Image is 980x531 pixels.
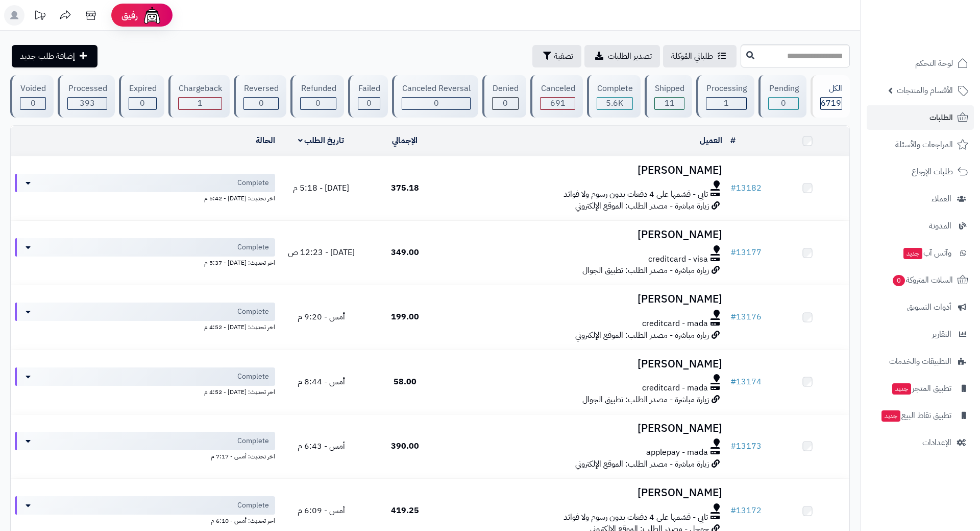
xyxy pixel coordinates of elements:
span: Complete [237,242,269,252]
span: # [730,182,736,194]
a: لوحة التحكم [867,51,974,76]
span: تصفية [554,50,573,62]
div: Denied [492,83,519,95]
span: 0 [893,275,905,286]
a: الكل6719 [808,75,852,118]
span: أمس - 8:44 م [298,376,345,388]
span: جديد [903,248,922,259]
span: 419.25 [391,504,419,517]
a: الحالة [256,134,275,147]
span: الأقسام والمنتجات [897,83,953,98]
a: Voided 0 [8,75,56,118]
div: Canceled Reversal [402,83,471,95]
div: Processing [706,83,747,95]
a: تطبيق نقاط البيعجديد [867,403,974,428]
a: #13172 [730,504,762,517]
span: زيارة مباشرة - مصدر الطلب: الموقع الإلكتروني [575,200,709,212]
a: العملاء [867,187,974,211]
span: # [730,246,736,259]
a: #13177 [730,246,762,259]
a: #13174 [730,376,762,388]
span: وآتس آب [902,246,951,260]
span: 349.00 [391,246,419,259]
span: applepay - mada [646,447,708,458]
span: تابي - قسّمها على 4 دفعات بدون رسوم ولا فوائد [563,189,708,200]
div: 1 [179,98,222,109]
span: زيارة مباشرة - مصدر الطلب: تطبيق الجوال [582,264,709,276]
span: المدونة [929,219,951,233]
span: التطبيقات والخدمات [889,354,951,368]
div: Shipped [654,83,684,95]
img: logo-2.png [911,27,970,49]
span: إضافة طلب جديد [20,50,75,62]
div: 5622 [597,98,632,109]
a: Pending 0 [756,75,808,118]
a: تحديثات المنصة [27,5,53,28]
a: وآتس آبجديد [867,241,974,265]
div: Complete [597,83,633,95]
span: 0 [140,97,145,109]
div: Pending [768,83,798,95]
span: طلبات الإرجاع [912,165,953,179]
div: 0 [301,98,335,109]
div: اخر تحديث: [DATE] - 4:52 م [15,386,275,397]
a: الإجمالي [392,134,418,147]
span: creditcard - visa [648,253,708,265]
span: العملاء [932,192,951,206]
span: 199.00 [391,311,419,323]
span: Complete [237,307,269,317]
a: Canceled 691 [528,75,584,118]
a: Chargeback 1 [166,75,232,118]
a: طلبات الإرجاع [867,159,974,184]
div: Refunded [300,83,336,95]
span: 1 [724,97,729,109]
div: 0 [20,98,45,109]
div: Expired [129,83,157,95]
span: تابي - قسّمها على 4 دفعات بدون رسوم ولا فوائد [563,512,708,523]
span: 0 [434,97,439,109]
span: 6719 [821,97,841,109]
a: السلات المتروكة0 [867,268,974,292]
div: الكل [820,83,842,95]
a: #13176 [730,311,762,323]
a: الإعدادات [867,430,974,455]
a: Complete 5.6K [585,75,643,118]
a: طلباتي المُوكلة [663,45,737,67]
div: Voided [20,83,46,95]
a: Processing 1 [694,75,756,118]
span: أدوات التسويق [907,300,951,314]
span: تطبيق المتجر [891,381,951,396]
span: رفيق [121,9,138,21]
a: العميل [700,134,722,147]
div: Canceled [540,83,575,95]
a: تطبيق المتجرجديد [867,376,974,401]
span: # [730,440,736,452]
div: 0 [402,98,470,109]
a: الطلبات [867,105,974,130]
span: 5.6K [606,97,623,109]
span: لوحة التحكم [915,56,953,71]
span: creditcard - mada [642,318,708,330]
a: تاريخ الطلب [298,134,345,147]
h3: [PERSON_NAME] [451,229,722,241]
a: إضافة طلب جديد [12,45,97,67]
div: 691 [541,98,574,109]
div: 0 [769,98,798,109]
a: Failed 0 [346,75,390,118]
a: # [730,134,736,147]
span: التقارير [932,327,951,341]
a: #13173 [730,440,762,452]
span: 0 [259,97,264,109]
div: 1 [706,98,746,109]
div: Processed [67,83,107,95]
a: Canceled Reversal 0 [390,75,480,118]
a: التقارير [867,322,974,347]
div: اخر تحديث: [DATE] - 5:42 م [15,192,275,203]
span: السلات المتروكة [892,273,953,287]
span: طلباتي المُوكلة [671,50,713,62]
span: 58.00 [394,376,416,388]
div: اخر تحديث: [DATE] - 4:52 م [15,321,275,332]
span: 691 [550,97,566,109]
span: creditcard - mada [642,382,708,394]
a: التطبيقات والخدمات [867,349,974,374]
